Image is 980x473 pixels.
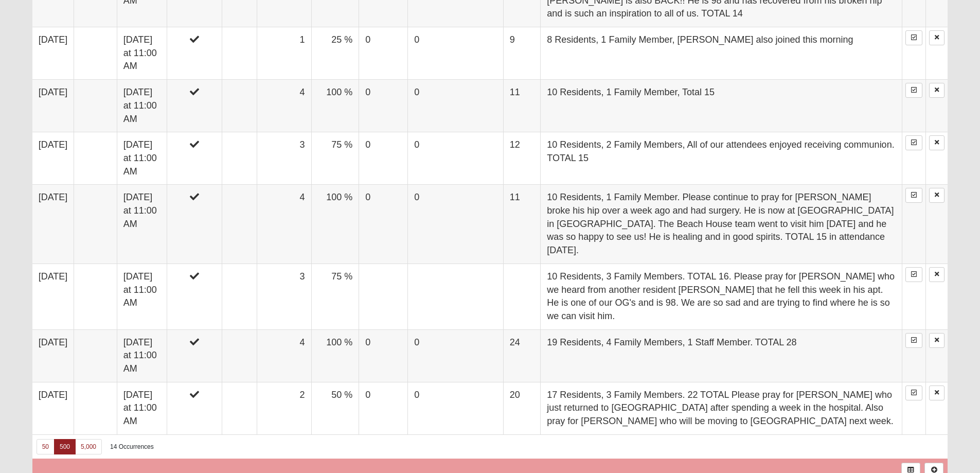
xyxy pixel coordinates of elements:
[110,443,154,451] div: 14 Occurrences
[117,382,167,434] td: [DATE] at 11:00 AM
[541,27,902,80] td: 8 Residents, 1 Family Member, [PERSON_NAME] also joined this morning
[408,80,503,132] td: 0
[32,382,74,434] td: [DATE]
[541,185,902,264] td: 10 Residents, 1 Family Member. Please continue to pray for [PERSON_NAME] broke his hip over a wee...
[905,188,922,203] a: Enter Attendance
[541,264,902,329] td: 10 Residents, 3 Family Members. TOTAL 16. Please pray for [PERSON_NAME] who we heard from another...
[117,329,167,382] td: [DATE] at 11:00 AM
[503,329,540,382] td: 24
[257,382,311,434] td: 2
[257,264,311,329] td: 3
[32,132,74,185] td: [DATE]
[503,27,540,80] td: 9
[359,382,408,434] td: 0
[359,329,408,382] td: 0
[541,382,902,434] td: 17 Residents, 3 Family Members. 22 TOTAL Please pray for [PERSON_NAME] who just returned to [GEOG...
[32,329,74,382] td: [DATE]
[408,185,503,264] td: 0
[311,382,359,434] td: 50 %
[905,135,922,150] a: Enter Attendance
[359,185,408,264] td: 0
[905,267,922,282] a: Enter Attendance
[408,329,503,382] td: 0
[359,27,408,80] td: 0
[359,132,408,185] td: 0
[503,185,540,264] td: 11
[311,329,359,382] td: 100 %
[32,185,74,264] td: [DATE]
[117,80,167,132] td: [DATE] at 11:00 AM
[257,185,311,264] td: 4
[929,188,945,203] a: Delete
[541,80,902,132] td: 10 Residents, 1 Family Member, Total 15
[311,264,359,329] td: 75 %
[408,382,503,434] td: 0
[541,329,902,382] td: 19 Residents, 4 Family Members, 1 Staff Member. TOTAL 28
[929,135,945,150] a: Delete
[75,439,102,454] a: 5,000
[32,27,74,80] td: [DATE]
[117,264,167,329] td: [DATE] at 11:00 AM
[503,382,540,434] td: 20
[541,132,902,185] td: 10 Residents, 2 Family Members, All of our attendees enjoyed receiving communion. TOTAL 15
[929,83,945,98] a: Delete
[503,80,540,132] td: 11
[311,80,359,132] td: 100 %
[257,132,311,185] td: 3
[905,83,922,98] a: Enter Attendance
[905,333,922,348] a: Enter Attendance
[37,439,55,454] a: 50
[311,27,359,80] td: 25 %
[359,80,408,132] td: 0
[257,80,311,132] td: 4
[32,80,74,132] td: [DATE]
[929,267,945,282] a: Delete
[117,132,167,185] td: [DATE] at 11:00 AM
[929,30,945,45] a: Delete
[408,132,503,185] td: 0
[311,185,359,264] td: 100 %
[905,386,922,400] a: Enter Attendance
[929,386,945,400] a: Delete
[905,30,922,45] a: Enter Attendance
[503,132,540,185] td: 12
[929,333,945,348] a: Delete
[311,132,359,185] td: 75 %
[408,27,503,80] td: 0
[54,439,76,454] a: 500
[257,329,311,382] td: 4
[117,185,167,264] td: [DATE] at 11:00 AM
[117,27,167,80] td: [DATE] at 11:00 AM
[257,27,311,80] td: 1
[32,264,74,329] td: [DATE]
